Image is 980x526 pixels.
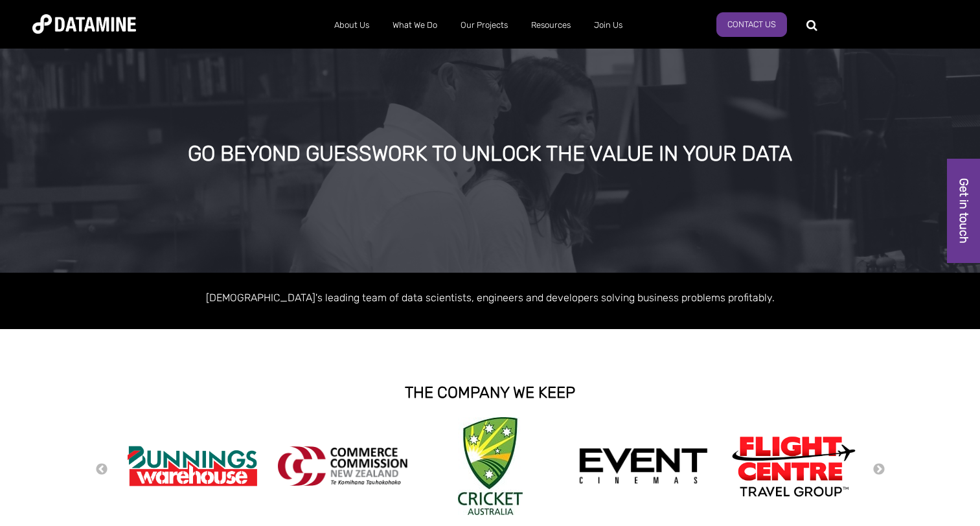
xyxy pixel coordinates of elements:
a: Resources [519,8,582,42]
img: event cinemas [578,448,708,485]
img: commercecommission [278,446,407,486]
a: What We Do [381,8,449,42]
a: Contact Us [716,12,787,37]
img: Datamine [32,14,136,34]
div: GO BEYOND GUESSWORK TO UNLOCK THE VALUE IN YOUR DATA [115,143,865,166]
button: Next [872,463,885,477]
img: Cricket Australia [458,417,523,515]
a: About Us [323,8,381,42]
a: Our Projects [449,8,519,42]
img: Flight Centre [729,433,858,499]
a: Get in touch [947,159,980,263]
img: Bunnings Warehouse [128,442,257,490]
p: [DEMOGRAPHIC_DATA]'s leading team of data scientists, engineers and developers solving business p... [121,289,860,306]
button: Previous [95,463,108,477]
a: Join Us [582,8,634,42]
strong: THE COMPANY WE KEEP [405,383,575,402]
